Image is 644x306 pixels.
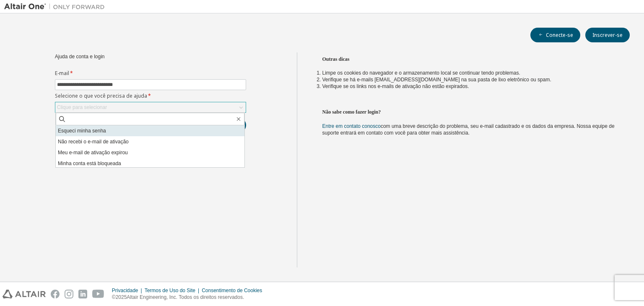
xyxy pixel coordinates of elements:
button: Inscrever-se [585,28,630,42]
font: Clique para selecionar [57,104,107,110]
font: com uma breve descrição do problema, seu e-mail cadastrado e os dados da empresa. Nossa equipe de... [322,123,615,136]
img: instagram.svg [65,290,73,298]
font: E-mail [55,70,69,77]
font: Inscrever-se [592,31,623,39]
a: Entre em contato conosco [322,123,381,129]
img: altair_logo.svg [3,290,46,298]
img: facebook.svg [51,290,60,298]
img: Altair Um [4,3,109,11]
font: Conecte-se [546,31,573,39]
button: Conecte-se [530,28,580,42]
font: Esqueci minha senha [58,128,106,134]
font: Verifique se há e-mails [EMAIL_ADDRESS][DOMAIN_NAME] na sua pasta de lixo eletrônico ou spam. [322,77,551,83]
font: Termos de Uso do Site [145,288,195,293]
font: Altair Engineering, Inc. Todos os direitos reservados. [127,294,244,300]
font: Selecione o que você precisa de ajuda [55,92,147,99]
font: © [112,294,116,300]
div: Clique para selecionar [55,102,246,112]
img: youtube.svg [92,290,104,298]
img: linkedin.svg [78,290,87,298]
font: Não sabe como fazer login? [322,109,381,115]
font: Outras dicas [322,56,350,62]
font: Ajuda de conta e login [55,54,105,60]
font: 2025 [116,294,127,300]
font: Consentimento de Cookies [202,288,262,293]
font: Verifique se os links nos e-mails de ativação não estão expirados. [322,83,469,89]
font: Privacidade [112,288,138,293]
font: Limpe os cookies do navegador e o armazenamento local se continuar tendo problemas. [322,70,520,76]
